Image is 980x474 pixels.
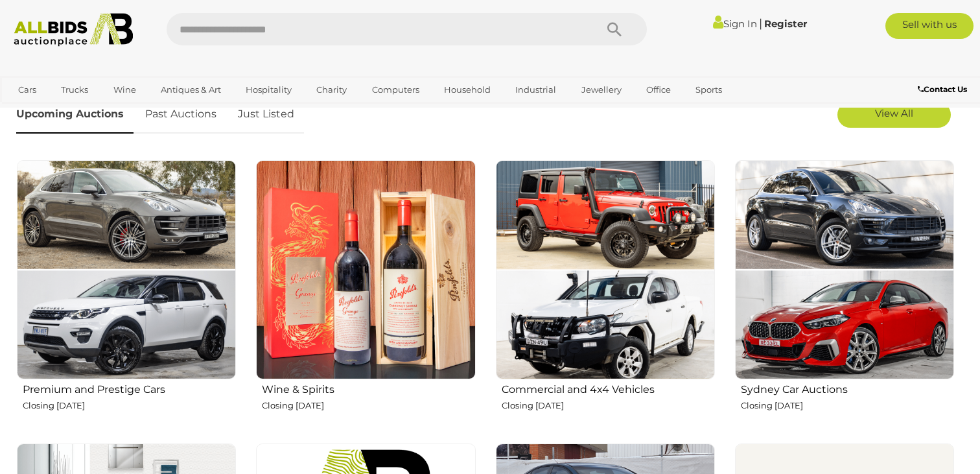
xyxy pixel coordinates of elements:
[764,18,807,30] a: Register
[7,13,139,47] img: Allbids.com.au
[759,16,762,30] span: |
[495,160,715,433] a: Commercial and 4x4 Vehicles Closing [DATE]
[237,79,300,101] a: Hospitality
[135,95,226,134] a: Past Auctions
[502,398,715,413] p: Closing [DATE]
[52,79,97,101] a: Trucks
[741,381,954,396] h2: Sydney Car Auctions
[582,13,647,45] button: Search
[918,84,967,94] b: Contact Us
[23,398,236,413] p: Closing [DATE]
[436,79,499,101] a: Household
[573,79,630,101] a: Jewellery
[16,160,236,433] a: Premium and Prestige Cars Closing [DATE]
[918,82,970,97] a: Contact Us
[16,95,134,134] a: Upcoming Auctions
[735,160,954,379] img: Sydney Car Auctions
[734,160,954,433] a: Sydney Car Auctions Closing [DATE]
[875,107,913,119] span: View All
[885,13,974,39] a: Sell with us
[10,79,45,101] a: Cars
[687,79,730,101] a: Sports
[255,160,475,433] a: Wine & Spirits Closing [DATE]
[507,79,565,101] a: Industrial
[23,381,236,396] h2: Premium and Prestige Cars
[713,18,757,30] a: Sign In
[152,79,229,101] a: Antiques & Art
[502,381,715,396] h2: Commercial and 4x4 Vehicles
[256,160,475,379] img: Wine & Spirits
[638,79,679,101] a: Office
[105,79,145,101] a: Wine
[364,79,428,101] a: Computers
[741,398,954,413] p: Closing [DATE]
[308,79,355,101] a: Charity
[262,398,475,413] p: Closing [DATE]
[17,160,236,379] img: Premium and Prestige Cars
[10,101,119,122] a: [GEOGRAPHIC_DATA]
[228,95,304,134] a: Just Listed
[837,102,951,128] a: View All
[262,381,475,396] h2: Wine & Spirits
[496,160,715,379] img: Commercial and 4x4 Vehicles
